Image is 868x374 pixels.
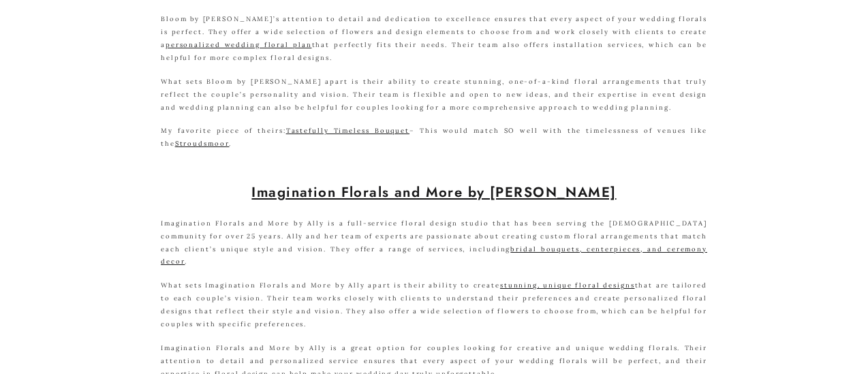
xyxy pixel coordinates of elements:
a: Tastefully Timeless Bouquet [286,126,409,135]
p: Bloom by [PERSON_NAME]’s attention to detail and dedication to excellence ensures that every aspe... [161,13,707,65]
a: stunning, unique floral designs [500,281,635,290]
p: My favorite piece of theirs: – This would match SO well with the timelessness of venues like the . [161,125,707,151]
p: What sets Bloom by [PERSON_NAME] apart is their ability to create stunning, one-of-a-kind floral ... [161,76,707,114]
a: personalized wedding floral plan [166,40,312,49]
p: What sets Imagination Florals and More by Ally apart is their ability to create that are tailored... [161,279,707,331]
a: Imagination Florals and More by [PERSON_NAME] [251,182,616,202]
a: Stroudsmoor [175,139,230,148]
p: Imagination Florals and More by Ally is a full-service floral design studio that has been serving... [161,217,707,269]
